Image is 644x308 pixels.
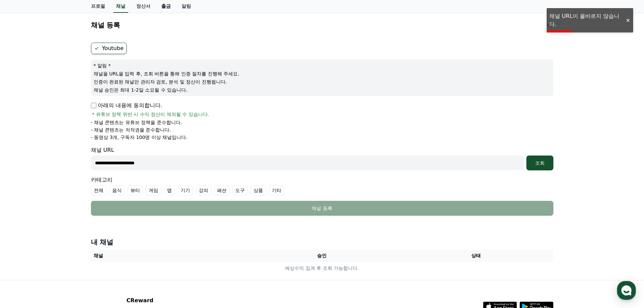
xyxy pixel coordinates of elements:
label: 전체 [91,185,106,195]
label: 게임 [146,185,161,195]
label: 기타 [269,185,284,195]
div: 조회 [529,160,551,166]
button: 채널 등록 [88,16,556,34]
label: 강의 [196,185,211,195]
label: 기기 [177,185,193,195]
label: 패션 [214,185,230,195]
label: 앱 [164,185,175,195]
span: 대화 [62,225,70,230]
label: 뷰티 [127,185,143,195]
h4: 채널 등록 [91,21,120,29]
th: 채널 [91,250,245,262]
p: 인증이 완료된 채널만 관리자 검토, 분석 및 정산이 진행됩니다. [94,78,551,85]
th: 상태 [399,250,553,262]
span: * 유튜브 정책 위반 시 수익 정산이 제외될 수 있습니다. [92,111,209,118]
span: 설정 [104,224,113,230]
h4: 내 채널 [91,237,553,247]
label: 도구 [232,185,248,195]
p: 채널을 URL을 입력 후, 조회 버튼을 통해 인증 절차를 진행해 주세요. [94,70,551,77]
a: 설정 [87,214,130,231]
a: 대화 [45,214,87,231]
div: 채널 등록 [104,205,540,212]
div: 카테고리 [91,176,553,195]
span: 홈 [21,224,25,230]
button: 조회 [526,156,553,170]
label: Youtube [91,43,127,54]
div: 채널 URL [91,146,553,170]
p: - 채널 콘텐츠는 유튜브 정책을 준수합니다. [91,119,182,126]
label: 상품 [251,185,266,195]
label: 음식 [109,185,125,195]
p: - 채널 콘텐츠는 저작권을 준수합니다. [91,126,171,133]
td: 예상수익 집계 후 조회 가능합니다. [91,262,553,275]
button: 채널 등록 [91,201,553,216]
p: - 동영상 3개, 구독자 100명 이상 채널입니다. [91,134,188,141]
a: 홈 [2,214,45,231]
p: 채널 승인은 최대 1-2일 소요될 수 있습니다. [94,87,551,93]
p: CReward [126,297,209,305]
th: 승인 [245,250,399,262]
p: 아래의 내용에 동의합니다. [91,101,162,110]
